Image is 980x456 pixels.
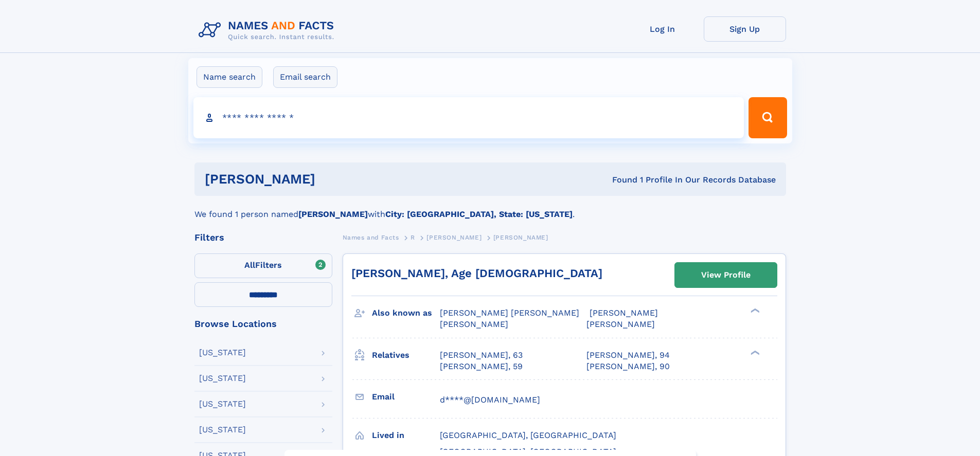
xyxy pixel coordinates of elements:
[273,66,337,88] label: Email search
[194,16,343,44] img: Logo Names and Facts
[440,361,523,372] a: [PERSON_NAME], 59
[194,319,332,329] div: Browse Locations
[440,430,616,440] span: [GEOGRAPHIC_DATA], [GEOGRAPHIC_DATA]
[372,388,440,406] h3: Email
[586,361,670,372] a: [PERSON_NAME], 90
[193,97,744,138] input: search input
[411,231,415,244] a: R
[749,97,787,138] button: Search Button
[199,400,246,408] div: [US_STATE]
[586,319,655,329] span: [PERSON_NAME]
[298,209,368,219] b: [PERSON_NAME]
[426,234,482,241] span: [PERSON_NAME]
[194,233,332,242] div: Filters
[351,267,602,280] a: [PERSON_NAME], Age [DEMOGRAPHIC_DATA]
[199,426,246,434] div: [US_STATE]
[440,319,508,329] span: [PERSON_NAME]
[197,66,262,88] label: Name search
[199,349,246,357] div: [US_STATE]
[343,231,399,244] a: Names and Facts
[372,427,440,444] h3: Lived in
[701,263,751,287] div: View Profile
[440,308,579,318] span: [PERSON_NAME] [PERSON_NAME]
[590,308,658,318] span: [PERSON_NAME]
[411,234,415,241] span: R
[493,234,548,241] span: [PERSON_NAME]
[194,196,786,221] div: We found 1 person named with .
[440,350,523,361] a: [PERSON_NAME], 63
[621,16,704,42] a: Log In
[205,173,464,186] h1: [PERSON_NAME]
[199,374,246,382] div: [US_STATE]
[748,349,760,356] div: ❯
[426,231,482,244] a: [PERSON_NAME]
[244,260,255,270] span: All
[385,209,573,219] b: City: [GEOGRAPHIC_DATA], State: [US_STATE]
[748,307,760,314] div: ❯
[704,16,786,42] a: Sign Up
[372,346,440,364] h3: Relatives
[586,350,670,361] a: [PERSON_NAME], 94
[372,304,440,322] h3: Also known as
[464,174,776,186] div: Found 1 Profile In Our Records Database
[194,253,332,278] label: Filters
[675,263,777,287] a: View Profile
